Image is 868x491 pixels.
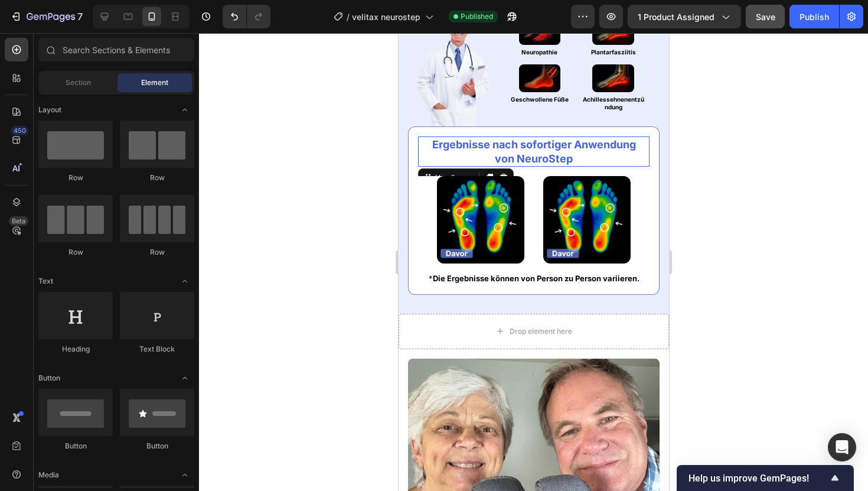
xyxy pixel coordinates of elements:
span: Toggle open [175,466,194,485]
span: Media [38,470,59,480]
span: Toggle open [175,272,194,291]
img: image_demo.jpg [145,143,232,230]
div: Row [120,173,194,183]
div: 450 [11,126,28,135]
div: Row [120,247,194,258]
span: Save [756,12,775,22]
strong: Ergebnisse nach sofortiger Anwendung [34,105,237,118]
span: Text [38,276,53,287]
div: Beta [9,216,28,226]
h2: Neuropathie [109,14,174,24]
button: Carousel Next Arrow [242,447,252,456]
span: Element [141,77,168,88]
span: Toggle open [175,369,194,388]
div: Undo/Redo [223,5,270,28]
button: Show survey - Help us improve GemPages! [688,471,842,485]
div: Open Intercom Messenger [828,433,856,461]
div: Heading [34,139,67,150]
button: Carousel Back Arrow [19,447,28,456]
button: 7 [5,5,88,28]
p: 7 [77,9,83,24]
div: Button [38,441,113,451]
img: image_demo.jpg [194,31,236,59]
h2: Plantarfasziitis [182,14,247,24]
div: Row [38,247,113,258]
h2: Geschwollene Füße [109,61,174,71]
strong: von NeuroStep [96,119,174,132]
span: Layout [38,105,61,115]
button: Save [746,5,785,28]
div: Row [38,173,113,183]
div: Drop element here [111,294,174,303]
span: / [347,11,350,23]
img: image_demo.jpg [120,31,162,59]
span: 1 product assigned [638,11,714,23]
h2: Achillessehnenentzündung [182,61,247,79]
div: Rich Text Editor. Editing area: main [19,238,251,253]
span: Help us improve GemPages! [688,473,828,484]
div: Publish [800,11,829,23]
button: Publish [789,5,839,28]
img: image_demo.jpg [38,143,126,230]
strong: Die Ergebnisse können von Person zu Person variieren. [34,240,241,250]
button: 1 product assigned [628,5,741,28]
span: Button [38,373,60,383]
span: Section [66,77,91,88]
iframe: Design area [399,33,669,491]
div: Text Block [120,344,194,355]
div: Button [120,441,194,451]
span: velitax neurostep [352,11,420,23]
div: Heading [38,344,113,355]
input: Search Sections & Elements [38,38,194,61]
span: Published [461,11,493,22]
span: Toggle open [175,100,194,119]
